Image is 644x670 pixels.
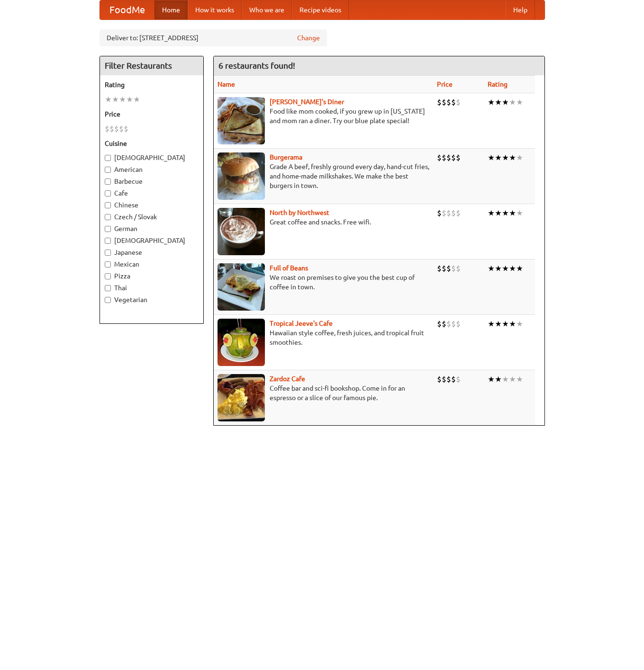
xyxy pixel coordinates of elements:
[442,152,446,163] li: $
[105,167,111,173] input: American
[105,297,111,303] input: Vegetarian
[488,208,495,218] li: ★
[456,152,461,163] li: $
[218,80,235,88] a: Name
[114,124,119,134] li: $
[456,263,461,274] li: $
[446,374,451,384] li: $
[292,0,349,19] a: Recipe videos
[451,208,456,218] li: $
[270,264,308,272] a: Full of Beans
[495,319,502,329] li: ★
[509,263,516,274] li: ★
[509,374,516,384] li: ★
[105,283,199,293] label: Thai
[105,139,199,148] h5: Cuisine
[488,152,495,163] li: ★
[509,208,516,218] li: ★
[105,214,111,220] input: Czech / Slovak
[456,319,461,329] li: $
[456,208,461,218] li: $
[112,94,119,105] li: ★
[451,319,456,329] li: $
[105,153,199,162] label: [DEMOGRAPHIC_DATA]
[105,155,111,161] input: [DEMOGRAPHIC_DATA]
[451,97,456,107] li: $
[105,261,111,268] input: Mexican
[495,97,502,107] li: ★
[105,236,199,245] label: [DEMOGRAPHIC_DATA]
[124,124,128,134] li: $
[105,238,111,244] input: [DEMOGRAPHIC_DATA]
[516,319,523,329] li: ★
[270,209,329,216] a: North by Northwest
[442,208,446,218] li: $
[188,0,242,19] a: How it works
[451,152,456,163] li: $
[516,152,523,163] li: ★
[502,208,509,218] li: ★
[218,263,265,311] img: beans.jpg
[270,98,344,106] a: [PERSON_NAME]'s Diner
[133,94,140,105] li: ★
[509,152,516,163] li: ★
[446,208,451,218] li: $
[488,80,508,88] a: Rating
[488,263,495,274] li: ★
[297,33,320,43] a: Change
[456,374,461,384] li: $
[442,97,446,107] li: $
[451,374,456,384] li: $
[218,319,265,366] img: jeeves.jpg
[446,152,451,163] li: $
[270,320,333,327] a: Tropical Jeeve's Cafe
[109,124,114,134] li: $
[218,328,429,347] p: Hawaiian style coffee, fresh juices, and tropical fruit smoothies.
[218,61,295,70] ng-pluralize: 6 restaurants found!
[105,202,111,208] input: Chinese
[495,152,502,163] li: ★
[105,273,111,279] input: Pizza
[495,208,502,218] li: ★
[437,97,442,107] li: $
[516,208,523,218] li: ★
[218,374,265,421] img: zardoz.jpg
[270,153,302,161] b: Burgerama
[105,285,111,291] input: Thai
[488,319,495,329] li: ★
[105,177,199,186] label: Barbecue
[495,263,502,274] li: ★
[100,0,154,19] a: FoodMe
[100,56,203,75] h4: Filter Restaurants
[437,319,442,329] li: $
[516,374,523,384] li: ★
[218,273,429,292] p: We roast on premises to give you the best cup of coffee in town.
[218,384,429,402] p: Coffee bar and sci-fi bookshop. Come in for an espresso or a slice of our famous pie.
[456,97,461,107] li: $
[105,295,199,304] label: Vegetarian
[502,374,509,384] li: ★
[437,152,442,163] li: $
[218,97,265,144] img: sallys.jpg
[119,94,126,105] li: ★
[105,250,111,256] input: Japanese
[154,0,188,19] a: Home
[495,374,502,384] li: ★
[488,374,495,384] li: ★
[437,374,442,384] li: $
[218,107,429,125] p: Food like mom cooked, if you grew up in [US_STATE] and mom ran a diner. Try our blue plate special!
[442,263,446,274] li: $
[105,224,199,233] label: German
[442,319,446,329] li: $
[105,212,199,222] label: Czech / Slovak
[437,80,453,88] a: Price
[488,97,495,107] li: ★
[270,375,305,383] b: Zardoz Cafe
[506,0,535,19] a: Help
[119,124,124,134] li: $
[105,190,111,197] input: Cafe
